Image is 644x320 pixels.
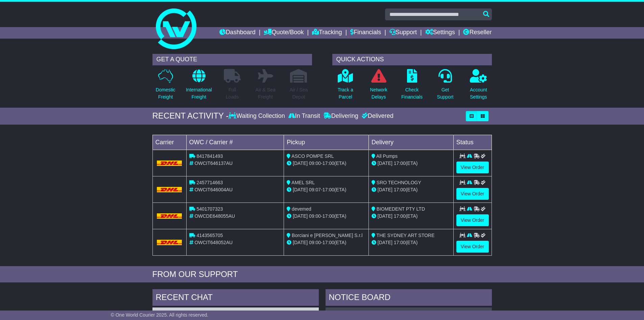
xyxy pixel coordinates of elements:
span: 17:00 [394,240,406,245]
span: 17:00 [394,161,406,166]
span: 17:00 [323,187,334,192]
img: DHL.png [157,187,182,192]
span: OWCIT646137AU [194,161,233,166]
p: Check Financials [401,86,423,101]
div: Delivered [360,112,393,120]
span: BIOMEDENT PTY LTD [377,206,425,212]
span: SRO TECHNOLOGY [377,180,421,185]
p: Air / Sea Depot [290,86,308,101]
p: Domestic Freight [156,86,175,101]
span: ASCO POMPE SRL [291,153,334,159]
span: Borciani e [PERSON_NAME] S.r.l [292,233,362,238]
img: DHL.png [157,213,182,219]
span: 17:00 [323,240,334,245]
a: NetworkDelays [369,69,387,104]
a: View Order [456,162,489,173]
div: - (ETA) [287,160,366,167]
a: GetSupport [436,69,454,104]
p: Full Loads [224,86,241,101]
div: - (ETA) [287,186,366,193]
td: OWC / Carrier # [186,135,284,150]
span: 17:00 [323,161,334,166]
span: 4143565705 [196,233,223,238]
span: 17:00 [394,187,406,192]
a: Track aParcel [337,69,354,104]
span: OWCIT646004AU [194,187,233,192]
div: (ETA) [372,239,451,246]
span: OWCIT648052AU [194,240,233,245]
a: Quote/Book [264,27,304,39]
p: International Freight [186,86,212,101]
a: AccountSettings [470,69,487,104]
a: DomesticFreight [155,69,175,104]
a: Support [389,27,417,39]
span: 09:07 [309,187,321,192]
div: QUICK ACTIONS [332,54,492,65]
a: View Order [456,241,489,253]
p: Get Support [437,86,453,101]
img: DHL.png [157,161,182,166]
img: DHL.png [157,240,182,245]
p: Account Settings [470,86,487,101]
span: [DATE] [293,187,308,192]
td: Delivery [368,135,453,150]
div: (ETA) [372,186,451,193]
td: Pickup [284,135,369,150]
a: View Order [456,188,489,200]
span: © One World Courier 2025. All rights reserved. [111,312,209,318]
div: FROM OUR SUPPORT [152,270,492,279]
a: CheckFinancials [401,69,423,104]
a: Reseller [463,27,492,39]
span: 17:00 [394,213,406,219]
div: Delivering [322,112,360,120]
span: 09:00 [309,161,321,166]
span: 17:00 [323,213,334,219]
span: [DATE] [293,161,308,166]
a: Settings [425,27,455,39]
a: View Order [456,214,489,226]
a: InternationalFreight [186,69,212,104]
span: [DATE] [293,240,308,245]
div: RECENT ACTIVITY - [152,111,229,121]
span: [DATE] [378,240,392,245]
a: Tracking [312,27,342,39]
p: Track a Parcel [338,86,353,101]
span: THE SYDNEY ART STORE [377,233,435,238]
p: Air & Sea Freight [256,86,276,101]
span: [DATE] [378,213,392,219]
span: [DATE] [378,187,392,192]
span: OWCDE648055AU [194,213,235,219]
span: [DATE] [293,213,308,219]
div: - (ETA) [287,213,366,220]
div: (ETA) [372,213,451,220]
span: All Pumps [376,153,398,159]
span: devemed [292,206,311,212]
span: [DATE] [378,161,392,166]
span: 09:00 [309,213,321,219]
span: 2457714663 [196,180,223,185]
div: Waiting Collection [229,112,286,120]
div: RECENT CHAT [152,289,319,307]
a: Financials [350,27,381,39]
td: Carrier [152,135,186,150]
a: Dashboard [219,27,256,39]
div: In Transit [287,112,322,120]
span: 5401707323 [196,206,223,212]
div: NOTICE BOARD [326,289,492,307]
span: 09:00 [309,240,321,245]
p: Network Delays [370,86,387,101]
div: GET A QUOTE [152,54,312,65]
div: - (ETA) [287,239,366,246]
span: AMEL SRL [291,180,315,185]
span: 8417841493 [196,153,223,159]
td: Status [453,135,492,150]
div: (ETA) [372,160,451,167]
